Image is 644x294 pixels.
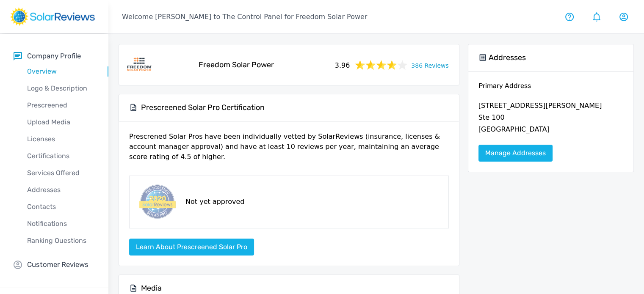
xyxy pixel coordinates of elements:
[27,259,88,270] p: Customer Reviews
[14,165,108,181] a: Services Offered
[14,215,108,232] a: Notifications
[141,103,265,113] h5: Prescreened Solar Pro Certification
[14,134,108,144] p: Licenses
[185,197,244,207] p: Not yet approved
[478,113,623,124] p: Ste 100
[14,148,108,165] a: Certifications
[14,232,108,249] a: Ranking Questions
[122,12,367,22] p: Welcome [PERSON_NAME] to The Control Panel for Freedom Solar Power
[14,80,108,97] a: Logo & Description
[489,53,526,63] h5: Addresses
[129,132,449,169] p: Prescrened Solar Pros have been individually vetted by SolarReviews (insurance, licenses & accoun...
[14,168,108,178] p: Services Offered
[14,181,108,198] a: Addresses
[14,63,108,80] a: Overview
[14,114,108,131] a: Upload Media
[136,183,177,221] img: prescreened-badge.png
[478,82,623,97] h6: Primary Address
[478,145,553,162] a: Manage Addresses
[478,101,623,113] p: [STREET_ADDRESS][PERSON_NAME]
[14,97,108,114] a: Prescreened
[14,151,108,161] p: Certifications
[14,236,108,246] p: Ranking Questions
[14,66,108,77] p: Overview
[14,202,108,212] p: Contacts
[14,83,108,93] p: Logo & Description
[14,198,108,215] a: Contacts
[141,283,162,293] h5: Media
[14,100,108,110] p: Prescreened
[14,117,108,127] p: Upload Media
[411,60,448,70] a: 386 Reviews
[129,239,254,256] button: Learn about Prescreened Solar Pro
[199,60,274,70] h5: Freedom Solar Power
[14,131,108,148] a: Licenses
[14,185,108,195] p: Addresses
[478,124,623,136] p: [GEOGRAPHIC_DATA]
[129,243,254,251] a: Learn about Prescreened Solar Pro
[14,219,108,229] p: Notifications
[335,59,350,71] span: 3.96
[27,51,81,61] p: Company Profile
